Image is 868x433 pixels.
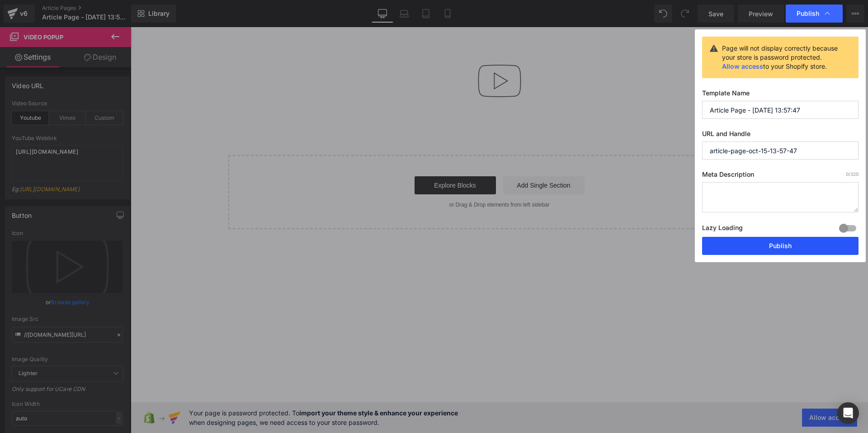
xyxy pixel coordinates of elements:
[846,171,859,177] span: /320
[846,171,849,177] span: 0
[702,170,859,182] label: Meta Description
[797,9,819,18] span: Publish
[373,149,454,167] a: Add Single Section
[112,174,626,181] p: or Drag & Drop elements from left sidebar
[702,89,859,101] label: Template Name
[722,62,763,70] a: Allow access
[340,25,398,83] img: Video
[837,402,859,424] div: Open Intercom Messenger
[284,149,365,167] a: Explore Blocks
[702,130,859,141] label: URL and Handle
[702,237,859,255] button: Publish
[702,222,743,237] label: Lazy Loading
[722,44,841,71] div: Page will not display correctly because your store is password protected. to your Shopify store.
